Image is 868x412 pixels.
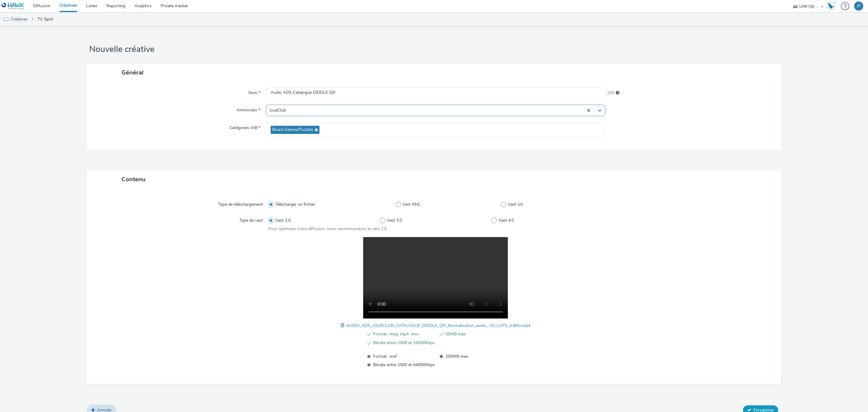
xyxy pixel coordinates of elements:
[3,17,9,23] img: tv
[268,226,387,232] span: Pour optimiser votre diffusion, nous recommandons le vast 2.0
[373,353,435,360] span: Format: .mxf
[508,201,523,208] span: Vast Url
[373,339,435,347] span: Bitrate entre 1000 et 16000Kbps
[402,201,421,208] span: Vast XML
[121,68,143,77] span: Général
[246,87,263,96] label: Nom *
[616,90,619,96] div: 255 caractères maximum
[387,217,402,223] span: Vast 3.0
[87,44,781,55] h1: Nouvelle créative
[373,331,435,338] span: Format: .mpg .mp4 .mov
[272,127,313,132] span: Board Games/Puzzles
[275,217,291,223] span: Vast 2.0
[445,353,507,360] span: 250MB max
[607,90,614,96] span: 226
[826,1,838,11] a: Hawk Academy
[498,217,514,223] span: Vast 4.0
[227,122,263,131] label: Catégories IAB *
[826,1,835,11] img: Hawk Academy
[346,323,530,328] span: AUDIO_ADS_JOUECLUB_CATALOGUE_DIDDLE_QR_Normalisation_audio_-23_LUFS_4.8Mo.mp4
[2,2,25,10] img: undefined Logo
[34,12,56,27] a: TV Spot
[275,201,315,208] span: Télécharger un fichier
[857,2,861,11] div: JF
[216,199,265,208] label: Type de téléchargement
[234,105,263,113] label: Annonceur *
[266,87,605,98] input: Nom
[373,361,435,368] span: Bitrate entre 1000 et 64000Kbps
[237,215,265,223] label: Type de vast
[121,175,146,183] span: Contenu
[445,331,507,338] span: 50MB max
